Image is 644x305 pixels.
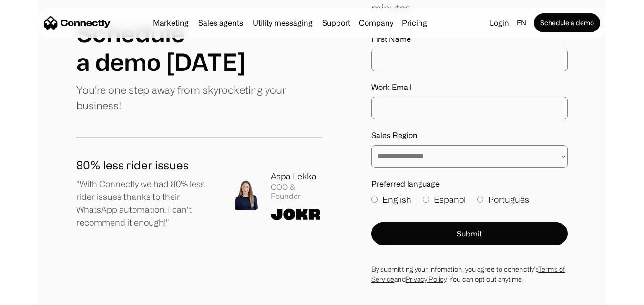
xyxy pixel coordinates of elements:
label: First Name [371,35,568,44]
button: Submit [371,222,568,245]
h1: 80% less rider issues [76,157,215,174]
div: en [513,16,532,30]
div: By submitting your infomation, you agree to conenctly’s and . You can opt out anytime. [371,264,568,284]
input: English [371,197,378,203]
aside: Language selected: English [10,287,57,302]
label: English [371,193,411,206]
a: Login [486,16,513,30]
input: Español [423,197,429,203]
a: Marketing [149,19,193,27]
a: Sales agents [194,19,247,27]
label: Español [423,193,466,206]
a: Pricing [398,19,431,27]
a: home [44,16,111,30]
div: Aspa Lekka [271,170,322,183]
p: "With Connectly we had 80% less rider issues thanks to their WhatsApp automation. I can't recomme... [76,177,215,229]
a: Terms of Service [371,266,565,283]
a: Schedule a demo [534,13,600,32]
div: Company [359,16,393,30]
a: Support [318,19,354,27]
a: Privacy Policy [406,275,446,283]
p: You're one step away from skyrocketing your business! [76,82,322,113]
label: Sales Region [371,131,568,140]
a: Utility messaging [249,19,317,27]
label: Português [477,193,529,206]
label: Work Email [371,83,568,92]
label: Preferred language [371,179,568,188]
div: Company [356,16,396,30]
ul: Language list [19,288,57,302]
div: COO & Founder [271,183,322,201]
h1: Schedule a demo [DATE] [76,19,245,76]
div: en [517,16,526,30]
input: Português [477,197,483,203]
